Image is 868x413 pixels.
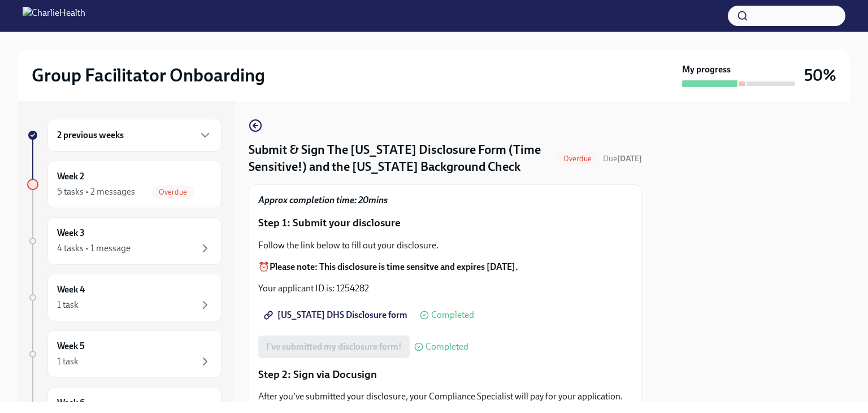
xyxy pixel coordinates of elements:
div: 1 task [57,355,79,368]
span: Completed [426,342,468,351]
span: Overdue [557,154,598,163]
a: Week 41 task [27,274,222,321]
span: Overdue [152,188,194,196]
h6: Week 4 [57,283,85,296]
a: [US_STATE] DHS Disclosure form [258,304,415,326]
strong: [DATE] [617,154,642,164]
h6: 2 previous weeks [57,129,124,141]
div: 2 previous weeks [47,119,222,152]
div: 5 tasks • 2 messages [57,186,135,198]
strong: Approx completion time: 20mins [258,195,388,205]
strong: My progress [682,63,731,76]
p: Your applicant ID is: 1254282 [258,282,632,295]
a: Week 51 task [27,330,222,378]
p: Step 2: Sign via Docusign [258,367,632,382]
a: Week 34 tasks • 1 message [27,217,222,265]
img: CharlieHealth [23,7,85,25]
div: 1 task [57,299,79,311]
span: Completed [431,311,474,320]
h6: Week 5 [57,340,85,352]
a: Week 25 tasks • 2 messagesOverdue [27,161,222,208]
h6: Week 6 [57,397,85,409]
p: Step 1: Submit your disclosure [258,216,632,230]
h6: Week 3 [57,227,85,239]
h3: 50% [804,65,836,85]
strong: Please note: This disclosure is time sensitve and expires [DATE]. [270,261,518,272]
span: Due [603,154,642,164]
h2: Group Facilitator Onboarding [32,64,265,87]
div: 4 tasks • 1 message [57,242,131,255]
span: October 1st, 2025 10:00 [603,153,642,164]
h4: Submit & Sign The [US_STATE] Disclosure Form (Time Sensitive!) and the [US_STATE] Background Check [249,141,552,175]
p: ⏰ [258,261,632,273]
span: [US_STATE] DHS Disclosure form [266,309,407,321]
h6: Week 2 [57,170,84,183]
p: Follow the link below to fill out your disclosure. [258,239,632,252]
